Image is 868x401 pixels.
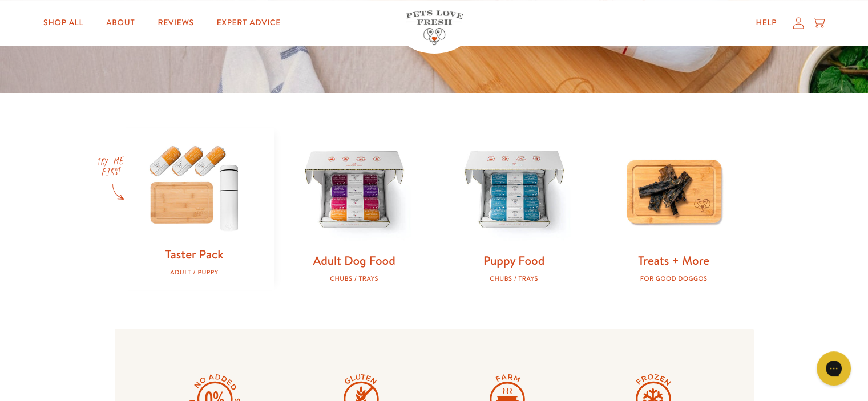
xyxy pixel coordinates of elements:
a: Puppy Food [483,252,544,269]
a: Adult Dog Food [313,252,395,269]
div: Chubs / Trays [293,275,416,282]
a: Reviews [148,11,203,34]
a: Help [746,11,786,34]
iframe: Gorgias live chat messenger [811,347,857,390]
div: Adult / Puppy [133,269,256,276]
a: Shop All [34,11,92,34]
div: Chubs / Trays [453,275,576,282]
a: Treats + More [638,252,709,269]
img: Pets Love Fresh [406,10,463,45]
a: Expert Advice [208,11,290,34]
a: About [97,11,144,34]
div: For good doggos [612,275,736,282]
a: Taster Pack [165,246,223,262]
